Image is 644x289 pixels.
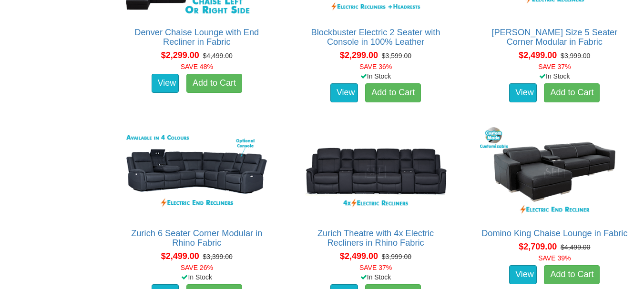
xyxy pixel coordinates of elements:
a: View [152,74,179,93]
span: $2,499.00 [519,50,557,60]
a: Domino King Chaise Lounge in Fabric [481,229,627,238]
a: Add to Cart [186,74,242,93]
del: $3,999.00 [561,52,590,60]
a: Add to Cart [544,265,600,284]
div: In Stock [291,272,460,282]
span: $2,709.00 [519,242,557,251]
span: $2,499.00 [340,251,378,261]
a: View [509,265,537,284]
a: Add to Cart [365,83,421,102]
span: $2,299.00 [340,50,378,60]
img: Domino King Chaise Lounge in Fabric [478,125,632,219]
a: [PERSON_NAME] Size 5 Seater Corner Modular in Fabric [491,28,617,47]
del: $4,499.00 [203,52,233,60]
img: Zurich Theatre with 4x Electric Recliners in Rhino Fabric [298,125,452,219]
del: $3,999.00 [382,253,411,260]
a: Denver Chaise Lounge with End Recliner in Fabric [134,28,259,47]
a: View [509,83,537,102]
font: SAVE 48% [181,63,213,70]
span: $2,499.00 [161,251,199,261]
span: $2,299.00 [161,50,199,60]
font: SAVE 37% [538,63,571,70]
div: In Stock [112,272,281,282]
font: SAVE 37% [359,264,392,271]
a: Zurich 6 Seater Corner Modular in Rhino Fabric [131,229,262,248]
div: In Stock [291,71,460,81]
font: SAVE 39% [538,254,571,262]
font: SAVE 26% [181,264,213,271]
del: $3,399.00 [203,253,233,260]
a: View [330,83,358,102]
a: Zurich Theatre with 4x Electric Recliners in Rhino Fabric [317,229,434,248]
del: $4,499.00 [561,243,590,251]
div: In Stock [470,71,639,81]
a: Blockbuster Electric 2 Seater with Console in 100% Leather [311,28,440,47]
img: Zurich 6 Seater Corner Modular in Rhino Fabric [120,125,274,219]
del: $3,599.00 [382,52,411,60]
a: Add to Cart [544,83,600,102]
font: SAVE 36% [359,63,392,70]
